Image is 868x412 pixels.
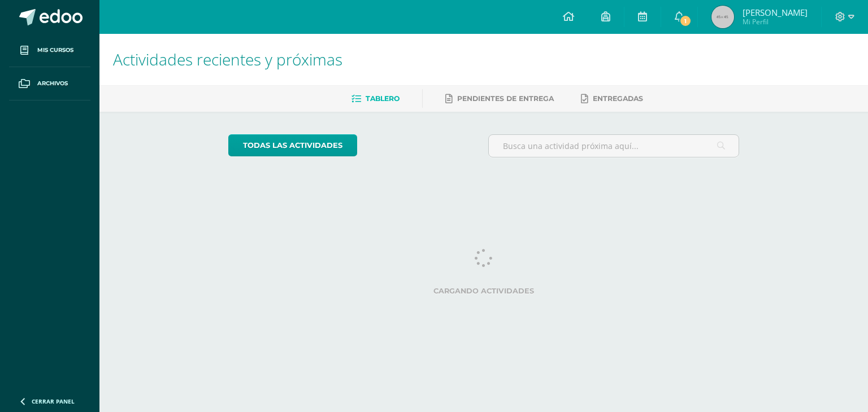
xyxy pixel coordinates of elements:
a: todas las Actividades [228,134,357,156]
a: Archivos [9,67,90,100]
span: Cerrar panel [32,397,75,405]
a: Entregadas [581,90,643,108]
input: Busca una actividad próxima aquí... [489,135,739,157]
span: Mis cursos [37,46,73,55]
span: Pendientes de entrega [457,94,554,103]
img: 45x45 [711,6,734,28]
span: Mi Perfil [743,17,808,27]
span: 1 [679,15,692,27]
span: Tablero [366,94,400,103]
label: Cargando actividades [228,287,740,295]
span: Archivos [37,79,68,88]
a: Tablero [351,90,400,108]
span: Entregadas [593,94,643,103]
a: Mis cursos [9,34,90,67]
span: [PERSON_NAME] [743,7,808,18]
a: Pendientes de entrega [445,90,554,108]
span: Actividades recientes y próximas [113,49,342,70]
